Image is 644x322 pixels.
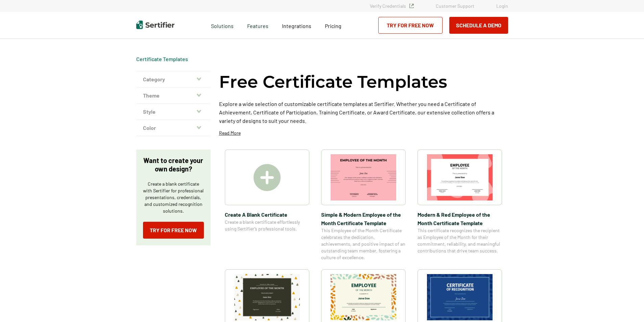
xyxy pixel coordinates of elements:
a: Verify Credentials [370,3,414,9]
a: Pricing [325,21,341,29]
img: Sertifier | Digital Credentialing Platform [136,21,174,29]
span: Pricing [325,23,341,29]
img: Simple & Colorful Employee of the Month Certificate Template [234,274,300,320]
span: Features [247,21,268,29]
img: Modern & Red Employee of the Month Certificate Template [427,154,493,200]
a: Integrations [282,21,311,29]
div: Breadcrumb [136,56,188,62]
span: This Employee of the Month Certificate celebrates the dedication, achievements, and positive impa... [321,227,406,261]
img: Simple and Patterned Employee of the Month Certificate Template [331,274,396,320]
span: Simple & Modern Employee of the Month Certificate Template [321,210,406,227]
span: Create a blank certificate effortlessly using Sertifier’s professional tools. [225,219,309,232]
button: Category [136,71,211,87]
p: Explore a wide selection of customizable certificate templates at Sertifier. Whether you need a C... [219,100,508,125]
a: Modern & Red Employee of the Month Certificate TemplateModern & Red Employee of the Month Certifi... [418,150,502,261]
img: Create A Blank Certificate [254,164,281,191]
p: Read More [219,130,241,136]
img: Simple & Modern Employee of the Month Certificate Template [331,154,396,200]
a: Login [496,3,508,9]
span: This certificate recognizes the recipient as Employee of the Month for their commitment, reliabil... [418,227,502,254]
h1: Free Certificate Templates [219,71,447,93]
a: Certificate Templates [136,56,188,62]
a: Customer Support [436,3,474,9]
span: Integrations [282,23,311,29]
span: Modern & Red Employee of the Month Certificate Template [418,210,502,227]
button: Color [136,120,211,136]
img: Modern Dark Blue Employee of the Month Certificate Template [427,274,493,320]
a: Simple & Modern Employee of the Month Certificate TemplateSimple & Modern Employee of the Month C... [321,150,406,261]
span: Create A Blank Certificate [225,210,309,219]
a: Try for Free Now [143,222,204,239]
button: Theme [136,87,211,104]
button: Style [136,104,211,120]
img: Verified [409,4,414,8]
span: Solutions [211,21,234,29]
p: Want to create your own design? [143,156,204,173]
p: Create a blank certificate with Sertifier for professional presentations, credentials, and custom... [143,181,204,214]
a: Try for Free Now [378,17,443,34]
